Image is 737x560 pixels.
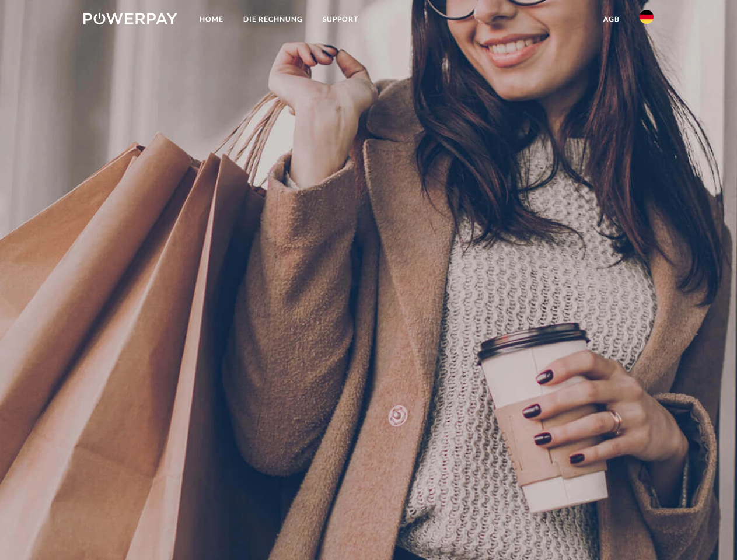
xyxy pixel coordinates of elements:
[640,10,654,24] img: de
[233,9,313,30] a: DIE RECHNUNG
[313,9,368,30] a: SUPPORT
[190,9,233,30] a: Home
[83,13,177,24] img: logo-powerpay-white.svg
[593,9,630,30] a: agb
